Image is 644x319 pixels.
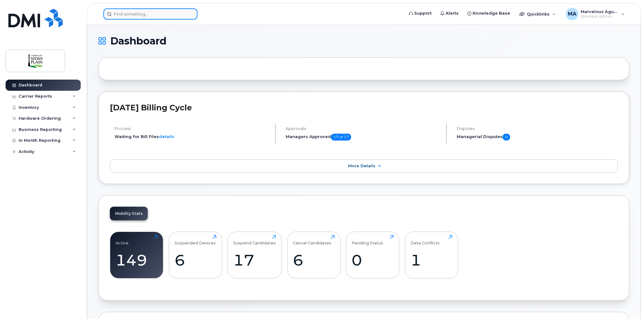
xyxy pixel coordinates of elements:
div: Pending Status [352,235,383,245]
a: details [159,134,174,139]
span: Dashboard [110,36,166,46]
h5: Managers Approved [286,134,441,141]
div: Active [116,235,129,245]
span: More Details [348,164,375,168]
h2: [DATE] Billing Cycle [110,103,618,112]
h4: Approvals [286,126,441,131]
a: Data Conflicts1 [410,235,452,275]
div: Suspended Devices [175,235,216,245]
div: 1 [410,251,452,269]
div: Data Conflicts [410,235,440,245]
a: Suspend Candidates17 [234,235,276,275]
div: 149 [116,251,158,269]
div: 6 [175,251,216,269]
a: Pending Status0 [352,235,394,275]
div: 0 [352,251,394,269]
div: Suspend Candidates [234,235,276,245]
h5: Managerial Disputes [457,134,618,141]
h4: Disputes [457,126,618,131]
h4: Process [115,126,270,131]
div: 17 [234,251,276,269]
div: Cancel Candidates [293,235,331,245]
a: Active149 [116,235,158,275]
span: 17 of 17 [331,134,351,141]
a: Suspended Devices6 [175,235,216,275]
span: 0 [503,134,510,141]
li: Waiting for Bill Files [115,134,270,140]
div: 6 [293,251,335,269]
a: Cancel Candidates6 [293,235,335,275]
